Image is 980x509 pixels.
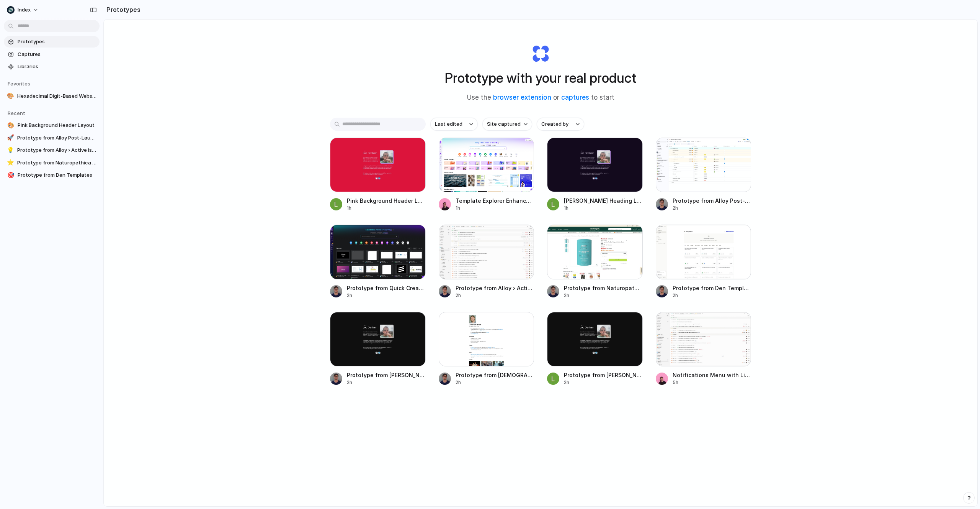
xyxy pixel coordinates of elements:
[7,122,15,129] div: 🎨
[18,171,96,179] span: Prototype from Den Templates
[656,225,751,299] a: Prototype from Den TemplatesPrototype from Den Templates2h
[547,225,643,299] a: Prototype from Naturopathica FBX GLP-1 Support ShakePrototype from Naturopathica FBX GLP-1 Suppor...
[673,284,751,292] span: Prototype from Den Templates
[4,61,100,72] a: Libraries
[4,157,100,169] a: ⭐Prototype from Naturopathica FBX GLP-1 Support Shake
[673,197,751,205] span: Prototype from Alloy Post-Launch Roadmap
[4,144,100,156] a: 💡Prototype from Alloy › Active issues
[673,292,751,299] div: 2h
[541,120,568,128] span: Created by
[347,379,426,386] div: 2h
[456,292,534,299] div: 2h
[347,292,426,299] div: 2h
[17,159,96,167] span: Prototype from Naturopathica FBX GLP-1 Support Shake
[456,197,534,205] span: Template Explorer Enhancement
[7,92,14,100] div: 🎨
[467,93,614,103] span: Use the or to start
[4,132,100,144] a: 🚀Prototype from Alloy Post-Launch Roadmap
[456,379,534,386] div: 2h
[18,51,96,58] span: Captures
[456,205,534,212] div: 1h
[439,312,534,386] a: Prototype from Christian Iacullo InterestsPrototype from [DEMOGRAPHIC_DATA][PERSON_NAME] Interests2h
[456,284,534,292] span: Prototype from Alloy › Active issues
[564,379,643,386] div: 2h
[439,225,534,299] a: Prototype from Alloy › Active issuesPrototype from Alloy › Active issues2h
[673,371,751,379] span: Notifications Menu with Linear Updates
[18,63,96,71] span: Libraries
[561,94,589,101] a: captures
[547,312,643,386] a: Prototype from Leo Denham HeadingsPrototype from [PERSON_NAME] Headings2h
[673,379,751,386] div: 5h
[656,312,751,386] a: Notifications Menu with Linear UpdatesNotifications Menu with Linear Updates5h
[347,205,426,212] div: 1h
[330,312,426,386] a: Prototype from Leo Denham Headings v11Prototype from [PERSON_NAME] Headings v112h
[439,138,534,212] a: Template Explorer EnhancementTemplate Explorer Enhancement1h
[330,138,426,212] a: Pink Background Header LayoutPink Background Header Layout1h
[564,197,643,205] span: [PERSON_NAME] Heading Layout Draft
[18,122,96,129] span: Pink Background Header Layout
[482,118,532,131] button: Site captured
[8,110,25,116] span: Recent
[347,284,426,292] span: Prototype from Quick Create - Canva
[4,49,100,60] a: Captures
[17,92,96,100] span: Hexadecimal Digit-Based Website Demo
[673,205,751,212] div: 2h
[656,138,751,212] a: Prototype from Alloy Post-Launch RoadmapPrototype from Alloy Post-Launch Roadmap2h
[430,118,478,131] button: Last edited
[487,120,521,128] span: Site captured
[547,138,643,212] a: Leo Denham Heading Layout Draft[PERSON_NAME] Heading Layout Draft1h
[347,197,426,205] span: Pink Background Header Layout
[17,146,96,154] span: Prototype from Alloy › Active issues
[7,134,14,142] div: 🚀
[537,118,584,131] button: Created by
[347,371,426,379] span: Prototype from [PERSON_NAME] Headings v11
[435,120,462,128] span: Last edited
[564,284,643,292] span: Prototype from Naturopathica FBX GLP-1 Support Shake
[493,94,551,101] a: browser extension
[330,225,426,299] a: Prototype from Quick Create - CanvaPrototype from Quick Create - Canva2h
[4,90,100,102] a: 🎨Hexadecimal Digit-Based Website Demo
[103,5,140,14] h2: Prototypes
[8,80,30,87] span: Favorites
[4,36,100,48] a: Prototypes
[564,292,643,299] div: 2h
[4,169,100,181] a: 🎯Prototype from Den Templates
[564,371,643,379] span: Prototype from [PERSON_NAME] Headings
[445,68,636,88] h1: Prototype with your real product
[18,6,31,14] span: Index
[4,120,100,131] a: 🎨Pink Background Header Layout
[7,171,15,179] div: 🎯
[18,38,96,46] span: Prototypes
[7,146,14,154] div: 💡
[564,205,643,212] div: 1h
[456,371,534,379] span: Prototype from [DEMOGRAPHIC_DATA][PERSON_NAME] Interests
[7,159,14,167] div: ⭐
[4,4,42,16] button: Index
[17,134,96,142] span: Prototype from Alloy Post-Launch Roadmap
